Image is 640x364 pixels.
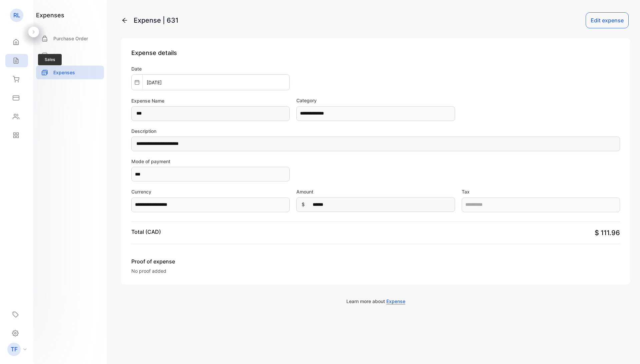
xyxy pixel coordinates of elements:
label: Description [131,128,620,135]
h1: expenses [36,11,64,20]
div: Expense | 631 [134,15,178,25]
p: Bills [53,52,62,59]
a: Purchase Order [36,32,104,45]
label: Date [131,65,290,72]
p: Purchase Order [53,35,88,42]
span: Proof of expense [131,257,259,265]
p: Expenses [53,69,75,76]
label: Amount [296,188,455,195]
label: Tax [462,188,620,195]
p: [DATE] [143,79,166,86]
label: Mode of payment [131,158,290,165]
button: Open LiveChat chat widget [5,3,25,23]
span: Sales [38,54,62,65]
p: Learn more about [121,298,630,305]
a: Expenses [36,66,104,79]
span: Expense [386,298,405,304]
label: Category [296,97,455,104]
p: Total (CAD) [131,228,161,236]
p: RL [13,11,20,20]
p: Expense details [131,48,620,57]
span: No proof added [131,268,166,274]
p: TF [11,345,18,354]
label: Expense Name [131,97,290,104]
a: Bills [36,49,104,62]
button: Edit expense [586,12,629,28]
span: $ 111.96 [595,229,620,237]
span: $ [302,201,305,208]
label: Currency [131,188,290,195]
